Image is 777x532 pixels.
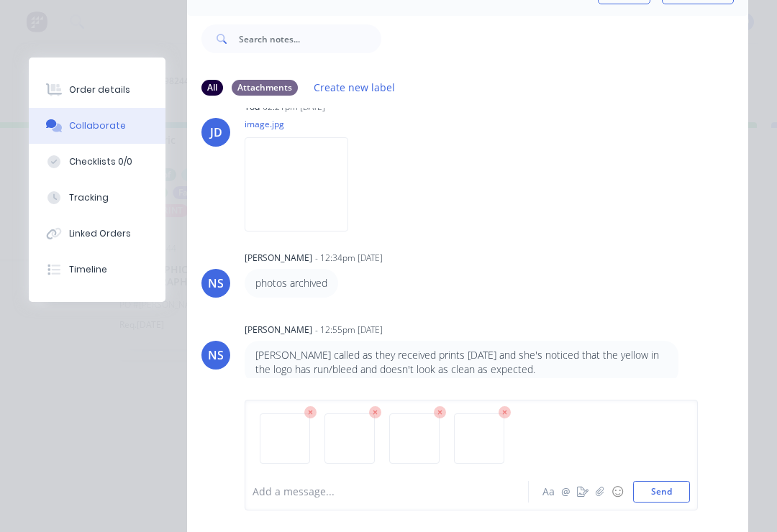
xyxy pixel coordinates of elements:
button: @ [557,483,574,500]
div: Tracking [69,191,109,204]
button: ☺ [609,483,626,500]
input: Search notes... [239,24,381,53]
div: Order details [69,83,130,96]
div: Checklists 0/0 [69,155,132,168]
div: JD [210,124,222,141]
div: [PERSON_NAME] [245,324,312,336]
button: Send [633,481,690,503]
div: - 12:34pm [DATE] [315,252,383,265]
div: NS [208,347,224,364]
button: Tracking [29,180,165,216]
button: Timeline [29,252,165,288]
div: You [245,101,260,114]
p: photos archived [255,276,327,290]
div: - 12:55pm [DATE] [315,324,383,336]
p: [PERSON_NAME] called as they received prints [DATE] and she's noticed that the yellow in the logo... [255,348,668,377]
div: NS [208,275,224,292]
div: 02:21pm [DATE] [263,101,325,114]
div: Collaborate [69,119,126,132]
p: image.jpg [245,118,363,130]
button: Collaborate [29,108,165,144]
div: All [201,80,223,96]
div: Timeline [69,263,107,276]
div: [PERSON_NAME] [245,252,312,265]
button: Create new label [306,78,403,97]
button: Order details [29,72,165,108]
div: Linked Orders [69,227,131,240]
div: Attachments [232,80,298,96]
button: Aa [540,483,557,500]
button: Checklists 0/0 [29,144,165,180]
button: Linked Orders [29,216,165,252]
